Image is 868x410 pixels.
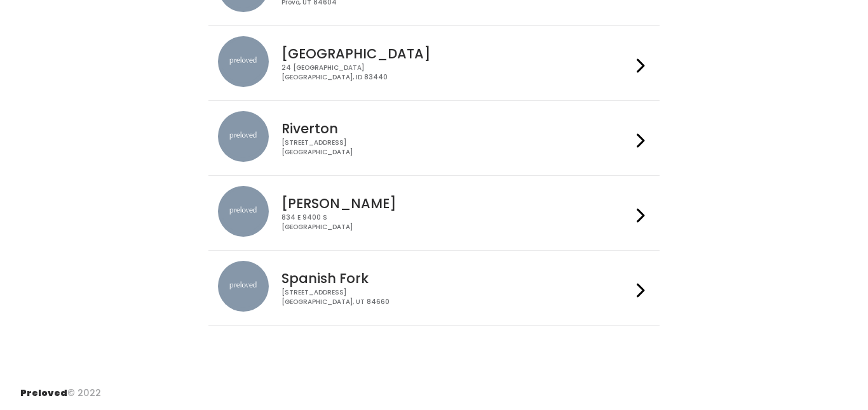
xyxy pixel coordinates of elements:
h4: [GEOGRAPHIC_DATA] [281,46,631,61]
a: preloved location Spanish Fork [STREET_ADDRESS][GEOGRAPHIC_DATA], UT 84660 [218,261,649,315]
img: preloved location [218,261,269,312]
div: 834 E 9400 S [GEOGRAPHIC_DATA] [281,213,631,232]
h4: Riverton [281,121,631,136]
div: [STREET_ADDRESS] [GEOGRAPHIC_DATA] [281,138,631,157]
a: preloved location [PERSON_NAME] 834 E 9400 S[GEOGRAPHIC_DATA] [218,186,649,240]
h4: [PERSON_NAME] [281,196,631,211]
div: © 2022 [20,376,101,400]
img: preloved location [218,36,269,87]
div: 24 [GEOGRAPHIC_DATA] [GEOGRAPHIC_DATA], ID 83440 [281,63,631,82]
span: Preloved [20,387,67,399]
div: [STREET_ADDRESS] [GEOGRAPHIC_DATA], UT 84660 [281,288,631,307]
img: preloved location [218,186,269,237]
h4: Spanish Fork [281,271,631,286]
a: preloved location [GEOGRAPHIC_DATA] 24 [GEOGRAPHIC_DATA][GEOGRAPHIC_DATA], ID 83440 [218,36,649,90]
img: preloved location [218,111,269,162]
a: preloved location Riverton [STREET_ADDRESS][GEOGRAPHIC_DATA] [218,111,649,165]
